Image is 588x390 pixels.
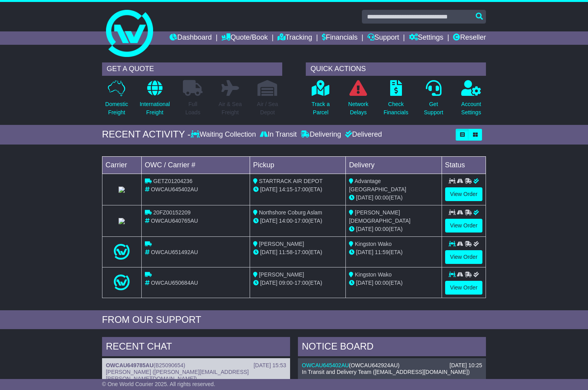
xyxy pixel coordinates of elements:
div: ( ) [106,362,286,369]
a: Tracking [278,31,312,45]
span: In Transit and Delivery Team ([EMAIL_ADDRESS][DOMAIN_NAME]) [302,369,470,375]
a: NetworkDelays [348,80,369,121]
div: Waiting Collection [191,130,258,139]
span: [PERSON_NAME] [259,241,304,247]
td: Delivery [346,156,442,174]
span: [DATE] [356,249,373,255]
a: DomesticFreight [105,80,128,121]
p: Network Delays [348,100,368,117]
div: NOTICE BOARD [298,337,486,358]
a: InternationalFreight [139,80,170,121]
span: 11:58 [279,249,293,255]
span: 11:59 [375,249,389,255]
a: Quote/Book [221,31,268,45]
div: GET A QUOTE [102,62,282,76]
span: 09:00 [279,280,293,286]
p: Track a Parcel [312,100,330,117]
span: 17:00 [294,249,308,255]
div: Delivering [299,130,343,139]
span: 00:00 [375,280,389,286]
p: Account Settings [461,100,481,117]
a: AccountSettings [461,80,482,121]
td: Pickup [250,156,345,174]
span: [DATE] [356,194,373,201]
span: 17:00 [294,280,308,286]
div: (ETA) [349,279,438,287]
span: [PERSON_NAME][DEMOGRAPHIC_DATA] [349,209,411,224]
span: [DATE] [260,249,278,255]
span: B25090654 [155,362,184,368]
div: (ETA) [349,225,438,233]
img: StarTrack.png [119,187,125,193]
span: [DATE] [260,280,278,286]
span: 17:00 [294,186,308,192]
span: [DATE] [260,186,278,192]
p: Check Financials [383,100,408,117]
span: [DATE] [356,226,373,232]
td: Status [442,156,486,174]
span: © One World Courier 2025. All rights reserved. [102,381,215,387]
a: Support [367,31,399,45]
div: In Transit [258,130,299,139]
div: [DATE] 15:53 [254,362,286,369]
a: View Order [445,219,483,233]
span: 17:00 [294,218,308,224]
span: OWCAU650684AU [151,280,198,286]
td: OWC / Carrier # [141,156,250,174]
a: Dashboard [170,31,212,45]
span: Kingston Wako [355,241,392,247]
div: RECENT CHAT [102,337,290,358]
span: Northshore Coburg Aslam [259,209,322,216]
div: RECENT ACTIVITY - [102,129,191,140]
a: Reseller [453,31,486,45]
p: Air / Sea Depot [257,100,278,117]
div: - (ETA) [253,217,342,225]
div: FROM OUR SUPPORT [102,314,486,326]
span: 14:00 [279,218,293,224]
span: OWCAU640765AU [151,218,198,224]
span: [PERSON_NAME] ([PERSON_NAME][EMAIL_ADDRESS][PERSON_NAME][DOMAIN_NAME]) [106,369,249,382]
div: ( ) [302,362,482,369]
span: [DATE] [260,218,278,224]
a: GetSupport [424,80,444,121]
div: (ETA) [349,194,438,202]
span: [DATE] [356,280,373,286]
span: Advantage [GEOGRAPHIC_DATA] [349,178,406,192]
div: Delivered [343,130,382,139]
img: One_World_Courier.png [114,244,130,260]
p: Domestic Freight [105,100,128,117]
a: Track aParcel [311,80,330,121]
img: One_World_Courier.png [114,275,130,290]
p: Get Support [424,100,443,117]
span: OWCAU642924AU [351,362,398,368]
div: (ETA) [349,248,438,256]
p: International Freight [140,100,170,117]
div: [DATE] 10:25 [449,362,482,369]
a: OWCAU649785AU [106,362,153,368]
span: OWCAU645402AU [151,186,198,192]
a: View Order [445,187,483,201]
a: OWCAU645402AU [302,362,349,368]
span: 00:00 [375,226,389,232]
div: QUICK ACTIONS [306,62,486,76]
span: STARTRACK AIR DEPOT [259,178,323,184]
span: 00:00 [375,194,389,201]
img: StarTrack.png [119,218,125,224]
span: Kingston Wako [355,271,392,278]
td: Carrier [102,156,141,174]
div: - (ETA) [253,248,342,256]
span: GETZ01204236 [153,178,193,184]
span: 14:15 [279,186,293,192]
a: CheckFinancials [383,80,409,121]
a: Settings [409,31,444,45]
a: View Order [445,250,483,264]
div: - (ETA) [253,185,342,194]
a: Financials [322,31,358,45]
p: Air & Sea Freight [219,100,242,117]
span: 20FZ00152209 [153,209,191,216]
span: OWCAU651492AU [151,249,198,255]
span: [PERSON_NAME] [259,271,304,278]
a: View Order [445,281,483,295]
p: Full Loads [183,100,203,117]
div: - (ETA) [253,279,342,287]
